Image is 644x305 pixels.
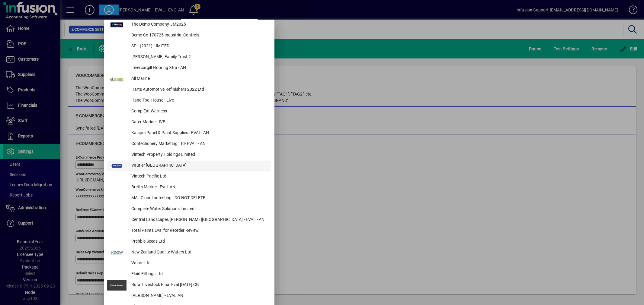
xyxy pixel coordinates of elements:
[127,171,271,182] div: Vintech Pacific Ltd
[107,149,271,160] button: Vintech Property Holdings Limited
[107,236,271,247] button: Prebble Seeds Ltd
[127,106,271,117] div: ComplEat Wellness
[107,30,271,41] button: Demo Co 170725 Industrial Controls
[127,182,271,193] div: Bretts Marine - Eval -AN
[107,258,271,269] button: Valore Ltd
[107,128,271,139] button: Kaiapoi Panel & Paint Supplies - EVAL- AN
[107,52,271,63] button: [PERSON_NAME] Family Trust 2
[127,247,271,258] div: New Zealand Quality Waters Ltd
[127,160,271,171] div: Vautier [GEOGRAPHIC_DATA]
[107,63,271,74] button: Invercargill Flooring Xtra - AN
[107,171,271,182] button: Vintech Pacific Ltd
[107,84,271,95] button: Harts Automotive Refinishers 2022 Ltd
[127,63,271,74] div: Invercargill Flooring Xtra - AN
[127,236,271,247] div: Prebble Seeds Ltd
[127,95,271,106] div: Hand Tool House - Live
[107,106,271,117] button: ComplEat Wellness
[107,215,271,225] button: Central Landscapes [PERSON_NAME][GEOGRAPHIC_DATA] - EVAL - AN
[127,30,271,41] div: Demo Co 170725 Industrial Controls
[127,258,271,269] div: Valore Ltd
[107,204,271,215] button: Complete Water Solutions Limited
[127,225,271,236] div: Total Paints Eval for Reorder Review
[127,269,271,280] div: Fluid Fittings Ltd
[127,204,271,215] div: Complete Water Solutions Limited
[127,149,271,160] div: Vintech Property Holdings Limited
[107,117,271,128] button: Cater Marine LIVE
[107,95,271,106] button: Hand Tool House - Live
[107,280,271,291] button: Rural Livestock FInal Eval [DATE] CG
[107,193,271,204] button: MA - Clone for testing - DO NOT DELETE
[127,193,271,204] div: MA - Clone for testing - DO NOT DELETE
[127,19,271,30] div: The Demo Company-JM2025
[127,291,271,301] div: [PERSON_NAME] - EVAL AN
[127,280,271,291] div: Rural Livestock FInal Eval [DATE] CG
[127,52,271,63] div: [PERSON_NAME] Family Trust 2
[107,139,271,149] button: Confectionery Marketing Ltd- EVAL - AN
[107,291,271,301] button: [PERSON_NAME] - EVAL AN
[127,215,271,225] div: Central Landscapes [PERSON_NAME][GEOGRAPHIC_DATA] - EVAL - AN
[127,128,271,139] div: Kaiapoi Panel & Paint Supplies - EVAL- AN
[127,139,271,149] div: Confectionery Marketing Ltd- EVAL - AN
[127,41,271,52] div: SPL (2021) LIMITED
[107,41,271,52] button: SPL (2021) LIMITED
[107,269,271,280] button: Fluid Fittings Ltd
[107,225,271,236] button: Total Paints Eval for Reorder Review
[127,84,271,95] div: Harts Automotive Refinishers 2022 Ltd
[127,74,271,84] div: All Marine
[127,117,271,128] div: Cater Marine LIVE
[107,247,271,258] button: New Zealand Quality Waters Ltd
[107,19,271,30] button: The Demo Company-JM2025
[107,160,271,171] button: Vautier [GEOGRAPHIC_DATA]
[107,182,271,193] button: Bretts Marine - Eval -AN
[107,74,271,84] button: All Marine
